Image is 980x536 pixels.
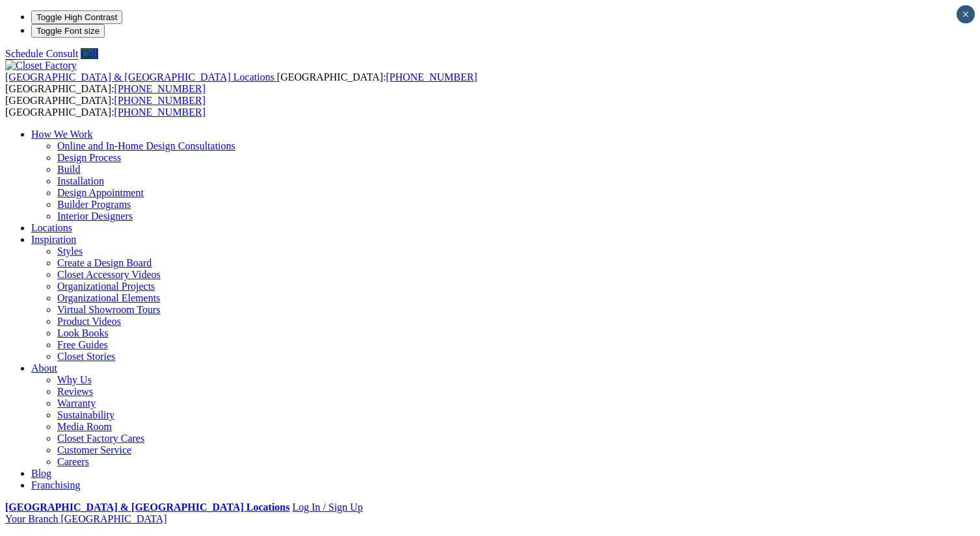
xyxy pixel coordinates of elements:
a: Schedule Consult [5,48,78,59]
a: Closet Factory Cares [57,433,144,444]
span: [GEOGRAPHIC_DATA]: [GEOGRAPHIC_DATA]: [5,71,477,94]
a: Inspiration [31,234,76,245]
a: Closet Accessory Videos [57,269,161,280]
img: Closet Factory [5,60,77,71]
a: [PHONE_NUMBER] [114,95,205,106]
span: Toggle Font size [36,26,99,36]
button: Toggle Font size [31,24,105,38]
a: Organizational Projects [57,281,155,292]
a: Design Process [57,152,121,163]
a: Design Appointment [57,187,144,198]
a: Your Branch [GEOGRAPHIC_DATA] [5,513,167,524]
a: Installation [57,175,104,186]
a: Virtual Showroom Tours [57,304,161,315]
a: [PHONE_NUMBER] [114,83,205,94]
a: Locations [31,222,72,233]
a: Reviews [57,386,93,397]
span: Toggle High Contrast [36,12,117,22]
a: Styles [57,246,83,257]
a: Look Books [57,327,109,338]
a: Careers [57,456,89,467]
a: [GEOGRAPHIC_DATA] & [GEOGRAPHIC_DATA] Locations [5,502,289,513]
a: Build [57,164,81,175]
a: Sustainability [57,409,114,420]
a: Franchising [31,479,81,491]
span: [GEOGRAPHIC_DATA] & [GEOGRAPHIC_DATA] Locations [5,71,274,83]
span: Your Branch [5,513,58,524]
a: Online and In-Home Design Consultations [57,140,235,151]
a: About [31,363,57,374]
a: Call [81,48,98,59]
a: Media Room [57,421,112,432]
a: Organizational Elements [57,292,160,303]
a: How We Work [31,129,93,140]
span: [GEOGRAPHIC_DATA]: [GEOGRAPHIC_DATA]: [5,95,205,118]
a: Interior Designers [57,211,133,222]
a: [GEOGRAPHIC_DATA] & [GEOGRAPHIC_DATA] Locations [5,71,277,83]
a: [PHONE_NUMBER] [114,107,205,118]
a: Create a Design Board [57,257,152,268]
a: Customer Service [57,444,131,455]
a: Why Us [57,374,92,385]
a: Blog [31,468,51,479]
a: Closet Stories [57,351,115,362]
a: Product Videos [57,316,121,327]
a: [PHONE_NUMBER] [386,71,477,83]
a: Builder Programs [57,199,131,210]
a: Warranty [57,398,96,409]
button: Toggle High Contrast [31,10,122,24]
a: Log In / Sign Up [292,502,362,513]
button: Close [957,5,975,23]
span: [GEOGRAPHIC_DATA] [60,513,166,524]
a: Free Guides [57,339,108,350]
